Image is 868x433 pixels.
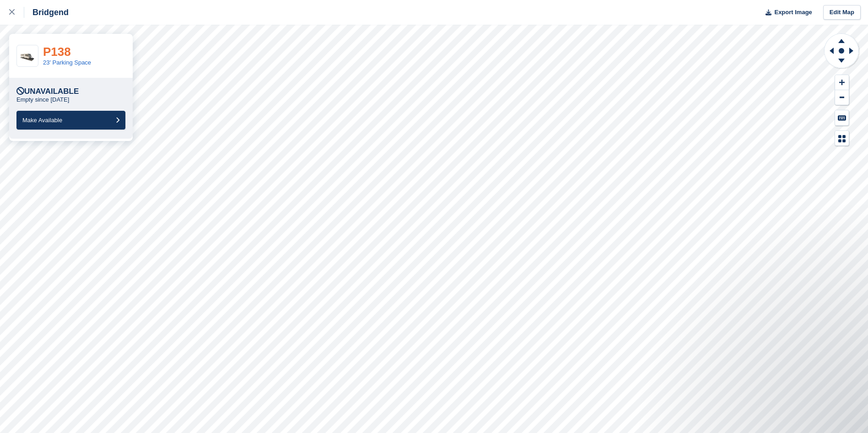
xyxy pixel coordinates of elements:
[835,90,849,105] button: Zoom Out
[43,59,91,66] a: 23' Parking Space
[16,111,125,130] button: Make Available
[835,75,849,90] button: Zoom In
[17,50,38,62] img: Caravan%20-%20R.jpg
[835,131,849,146] button: Map Legend
[823,5,861,20] a: Edit Map
[16,96,69,103] p: Empty since [DATE]
[43,45,71,59] a: P138
[16,87,79,96] div: Unavailable
[835,110,849,125] button: Keyboard Shortcuts
[760,5,812,20] button: Export Image
[24,7,69,18] div: Bridgend
[774,8,812,17] span: Export Image
[22,117,62,124] span: Make Available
